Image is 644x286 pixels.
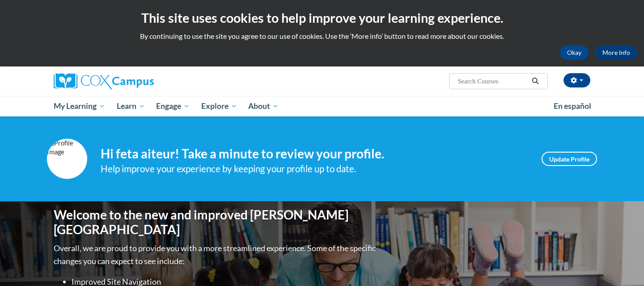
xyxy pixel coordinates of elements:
[40,96,604,116] div: Main menu
[595,46,637,60] a: More Info
[54,73,154,89] img: Cox Campus
[101,146,528,162] h4: Hi feta aiteur! Take a minute to review your profile.
[201,101,237,112] span: Explore
[48,96,111,116] a: My Learning
[47,139,87,179] img: Profile Image
[529,76,542,87] button: Search
[457,76,529,87] input: Search Courses
[54,242,378,268] p: Overall, we are proud to provide you with a more streamlined experience. Some of the specific cha...
[111,96,151,116] a: Learn
[554,101,591,111] span: En español
[156,101,190,112] span: Engage
[195,96,243,116] a: Explore
[548,97,597,116] a: En español
[7,9,637,27] h2: This site uses cookies to help improve your learning experience.
[150,96,195,116] a: Engage
[54,207,378,237] h1: Welcome to the new and improved [PERSON_NAME][GEOGRAPHIC_DATA]
[563,73,590,87] button: Account Settings
[54,73,224,89] a: Cox Campus
[7,31,637,41] p: By continuing to use the site you agree to our use of cookies. Use the ‘More info’ button to read...
[560,46,589,60] button: Okay
[54,101,105,112] span: My Learning
[101,162,528,176] div: Help improve your experience by keeping your profile up to date.
[248,101,279,112] span: About
[243,96,285,116] a: About
[117,101,145,112] span: Learn
[542,152,597,166] a: Update Profile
